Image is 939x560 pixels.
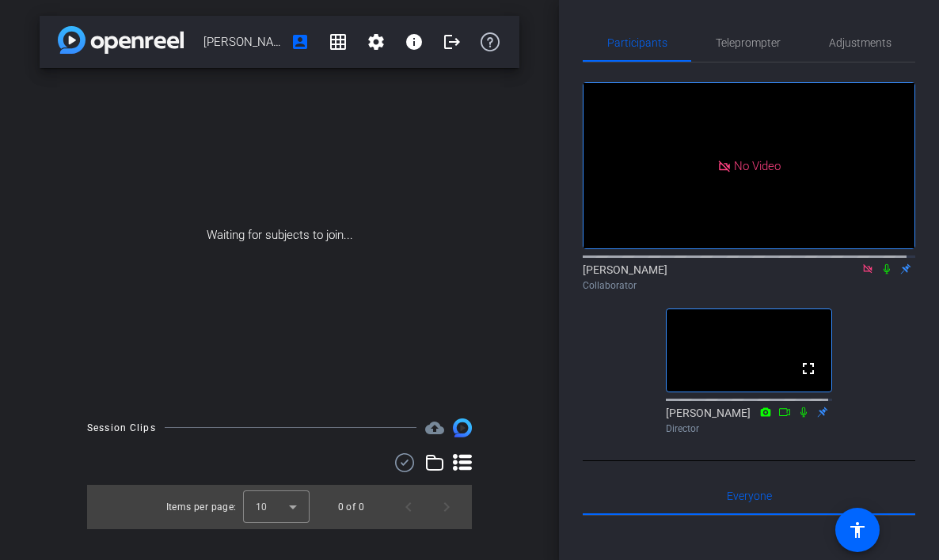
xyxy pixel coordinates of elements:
[367,32,386,51] mat-icon: settings
[607,37,667,48] span: Participants
[40,68,519,403] div: Waiting for subjects to join...
[425,418,444,437] span: Destinations for your clips
[799,359,818,378] mat-icon: fullscreen
[329,32,348,51] mat-icon: grid_on
[829,37,891,48] span: Adjustments
[166,499,237,515] div: Items per page:
[291,32,310,51] mat-icon: account_box
[203,26,281,58] span: [PERSON_NAME]
[405,32,424,51] mat-icon: info
[58,26,184,54] img: app-logo
[453,418,472,437] img: Session clips
[666,405,832,436] div: [PERSON_NAME]
[727,490,772,501] span: Everyone
[87,420,156,436] div: Session Clips
[338,499,364,515] div: 0 of 0
[583,278,915,293] div: Collaborator
[716,37,781,48] span: Teleprompter
[734,158,781,172] span: No Video
[666,422,832,436] div: Director
[443,32,462,51] mat-icon: logout
[583,262,915,293] div: [PERSON_NAME]
[425,418,444,437] mat-icon: cloud_upload
[848,520,867,539] mat-icon: accessibility
[390,488,428,526] button: Previous page
[428,488,466,526] button: Next page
